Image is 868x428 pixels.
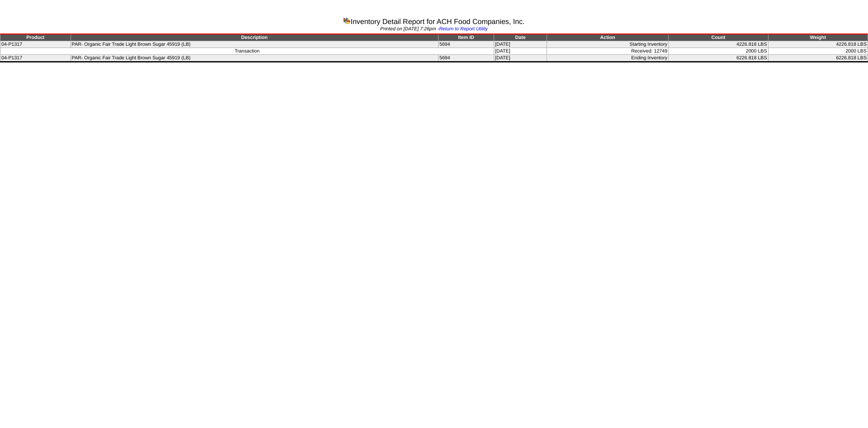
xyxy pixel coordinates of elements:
[768,41,868,48] td: 4226.818 LBS
[343,17,350,24] img: graph.gif
[438,41,494,48] td: 5694
[494,48,547,55] td: [DATE]
[494,41,547,48] td: [DATE]
[71,41,438,48] td: PAR- Organic Fair Trade Light Brown Sugar 45919 (LB)
[547,48,669,55] td: Received: 12749
[547,55,669,62] td: Ending Inventory
[0,55,71,62] td: 04-P1317
[494,34,547,41] td: Date
[547,34,669,41] td: Action
[669,34,768,41] td: Count
[669,41,768,48] td: 4226.818 LBS
[0,41,71,48] td: 04-P1317
[768,55,868,62] td: 6226.818 LBS
[494,55,547,62] td: [DATE]
[71,34,438,41] td: Description
[439,26,488,32] a: Return to Report Utility
[547,41,669,48] td: Starting Inventory
[669,55,768,62] td: 6226.818 LBS
[438,55,494,62] td: 5694
[0,48,494,55] td: Transaction
[71,55,438,62] td: PAR- Organic Fair Trade Light Brown Sugar 45919 (LB)
[768,48,868,55] td: 2000 LBS
[438,34,494,41] td: Item ID
[768,34,868,41] td: Weight
[0,34,71,41] td: Product
[669,48,768,55] td: 2000 LBS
